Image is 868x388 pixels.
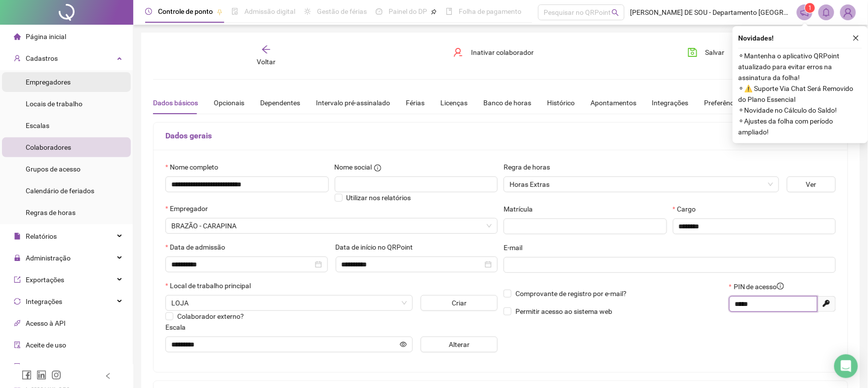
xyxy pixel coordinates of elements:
span: save [688,47,698,57]
span: Utilizar nos relatórios [347,194,411,202]
span: Colaborador externo? [177,312,244,320]
span: Nome social [335,162,372,172]
span: Grupos de acesso [26,165,80,173]
label: Data de admissão [165,242,232,253]
span: Colaboradores [26,143,71,151]
div: Dependentes [260,97,300,108]
span: Administração [26,254,71,262]
span: Painel do DP [389,7,427,15]
span: Folha de pagamento [459,7,522,15]
span: ⚬ Mantenha o aplicativo QRPoint atualizado para evitar erros na assinatura da folha! [739,50,862,83]
span: user-delete [453,47,463,57]
span: info-circle [374,165,381,172]
label: E-mail [504,242,529,253]
label: Data de início no QRPoint [336,242,420,253]
span: Relatórios [26,232,57,240]
span: pushpin [431,9,437,15]
span: audit [14,342,21,348]
span: Cadastros [26,54,58,62]
span: notification [800,8,809,17]
span: book [446,8,453,15]
label: Regra de horas [504,162,556,172]
span: arrow-left [261,44,271,54]
label: Nome completo [165,162,225,172]
span: sun [304,8,311,15]
span: user-add [14,55,21,62]
span: export [14,276,21,283]
span: pushpin [217,9,223,15]
span: bell [822,8,831,17]
span: ⚬ Novidade no Cálculo do Saldo! [739,105,862,116]
div: Open Intercom Messenger [834,354,858,378]
button: Ver [787,176,836,192]
span: file-done [232,8,238,15]
div: Dados básicos [153,97,198,108]
span: instagram [51,370,61,380]
span: Locais de trabalho [26,100,82,108]
span: Página inicial [26,33,66,41]
div: Licenças [440,97,468,108]
span: search [612,9,619,16]
span: solution [14,363,21,370]
span: Integrações [26,298,62,305]
span: info-circle [777,283,784,290]
span: Acesso à API [26,319,66,327]
span: Novidades ! [739,33,774,43]
span: Atestado técnico [26,363,78,371]
span: linkedin [37,370,46,380]
button: Inativar colaborador [446,44,541,60]
div: Apontamentos [591,97,636,108]
div: Férias [406,97,425,108]
span: left [105,373,112,380]
span: Comprovante de registro por e-mail? [515,290,627,298]
div: Intervalo pré-assinalado [316,97,390,108]
span: 1 [809,4,812,11]
span: eye [400,341,407,348]
label: Cargo [673,204,703,215]
span: Controle de ponto [158,7,213,15]
span: clock-circle [145,8,152,15]
div: Integrações [652,97,689,108]
div: Banco de horas [483,97,531,108]
span: Exportações [26,276,64,284]
span: Horas Extras [510,177,773,192]
div: Preferências [705,97,743,108]
label: Matrícula [504,204,539,215]
span: Ver [806,179,817,190]
span: facebook [22,370,32,380]
button: Alterar [421,337,498,352]
span: Alterar [449,339,470,350]
h5: Dados gerais [165,130,836,142]
sup: 1 [805,3,815,13]
div: Histórico [547,97,575,108]
span: [PERSON_NAME] DE SOU - Departamento [GEOGRAPHIC_DATA] [631,7,791,18]
label: Empregador [165,203,214,214]
span: api [14,320,21,327]
div: Opcionais [214,97,244,108]
span: Salvar [706,47,725,58]
span: Admissão digital [244,7,295,15]
span: Permitir acesso ao sistema web [515,307,612,315]
span: Aceite de uso [26,341,66,349]
span: file [14,233,21,240]
span: Regras de horas [26,209,76,216]
button: Criar [421,295,498,311]
span: ⚬ ⚠️ Suporte Via Chat Será Removido do Plano Essencial [739,83,862,105]
span: Criar [452,298,467,308]
span: home [14,33,21,40]
span: lock [14,255,21,261]
label: Local de trabalho principal [165,280,257,291]
span: Calendário de feriados [26,187,94,195]
span: sync [14,298,21,305]
span: dashboard [376,8,383,15]
span: Escalas [26,122,49,129]
span: close [853,35,860,42]
span: ⚬ Ajustes da folha com período ampliado! [739,116,862,137]
span: MOTA MATERIAL ELETRICO E HIDRÁULICO LTDA - FILIAL 2 [171,218,492,233]
span: Empregadores [26,78,71,86]
span: Voltar [257,58,276,66]
span: PIN de acesso [734,281,784,292]
span: LOJA [171,296,407,310]
span: Gestão de férias [317,7,367,15]
img: 37618 [841,5,856,20]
